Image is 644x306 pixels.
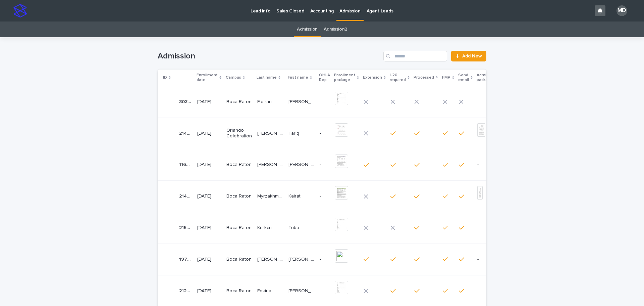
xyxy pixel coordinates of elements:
[477,162,500,168] p: -
[179,224,193,231] p: 21509
[458,72,469,84] p: Send email
[257,161,284,168] p: Casas Barreto
[257,224,273,231] p: Kurkcu
[477,288,500,294] p: -
[158,86,511,118] tr: 3032330323 [DATE]Boca RatonFloiranFloiran [PERSON_NAME][PERSON_NAME] --
[158,51,381,61] h1: Admission
[324,21,347,37] a: Admission2
[257,287,273,294] p: Fokina
[288,224,301,231] p: Tuba
[462,54,482,58] span: Add New
[197,99,221,105] p: [DATE]
[363,74,382,81] p: Extension
[477,225,500,231] p: -
[158,118,511,149] tr: 2140321403 [DATE]Orlando Celebration[PERSON_NAME][PERSON_NAME] TariqTariq -
[197,288,221,294] p: [DATE]
[451,51,486,61] a: Add New
[320,162,329,168] p: -
[383,51,447,61] input: Search
[288,161,316,168] p: Yully Andrea
[197,162,221,168] p: [DATE]
[257,98,273,105] p: Floiran
[179,255,193,262] p: 19757
[226,128,252,139] p: Orlando Celebration
[288,255,316,262] p: Katiucha Dayane
[320,99,329,105] p: -
[179,161,193,168] p: 11644
[390,72,406,84] p: I-20 required
[320,257,329,262] p: -
[158,212,511,244] tr: 2150921509 [DATE]Boca RatonKurkcuKurkcu TubaTuba --
[477,99,500,105] p: -
[179,98,193,105] p: 30323
[226,74,241,81] p: Campus
[288,74,308,81] p: First name
[179,192,193,199] p: 21450
[226,99,252,105] p: Boca Raton
[297,21,318,37] a: Admission
[319,72,330,84] p: OHLA Rep
[257,74,277,81] p: Last name
[320,225,329,231] p: -
[226,193,252,199] p: Boca Raton
[197,131,221,136] p: [DATE]
[257,255,284,262] p: DE SOUZA BARROS
[320,288,329,294] p: -
[320,193,329,199] p: -
[158,244,511,275] tr: 1975719757 [DATE]Boca Raton[PERSON_NAME] [PERSON_NAME][PERSON_NAME] [PERSON_NAME] [PERSON_NAME][P...
[442,74,450,81] p: FMP
[13,4,27,17] img: stacker-logo-s-only.png
[320,131,329,136] p: -
[477,257,500,262] p: -
[197,225,221,231] p: [DATE]
[288,192,302,199] p: Kairat
[226,225,252,231] p: Boca Raton
[288,129,301,136] p: Tariq
[257,129,284,136] p: ALABDULWAHAB
[226,162,252,168] p: Boca Raton
[257,192,284,199] p: Myrzakhmetov
[158,149,511,181] tr: 1164411644 [DATE]Boca Raton[PERSON_NAME] [PERSON_NAME][PERSON_NAME] [PERSON_NAME] [PERSON_NAME][P...
[179,129,193,136] p: 21403
[288,287,316,294] p: [PERSON_NAME]
[616,5,627,16] div: MD
[197,193,221,199] p: [DATE]
[477,72,496,84] p: Admission package
[197,257,221,262] p: [DATE]
[163,74,167,81] p: ID
[334,72,355,84] p: Enrollment package
[179,287,193,294] p: 21295
[288,98,316,105] p: [PERSON_NAME]
[226,288,252,294] p: Boca Raton
[158,181,511,212] tr: 2145021450 [DATE]Boca RatonMyrzakhmetovMyrzakhmetov KairatKairat -
[197,72,218,84] p: Enrollment date
[226,257,252,262] p: Boca Raton
[414,74,434,81] p: Processed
